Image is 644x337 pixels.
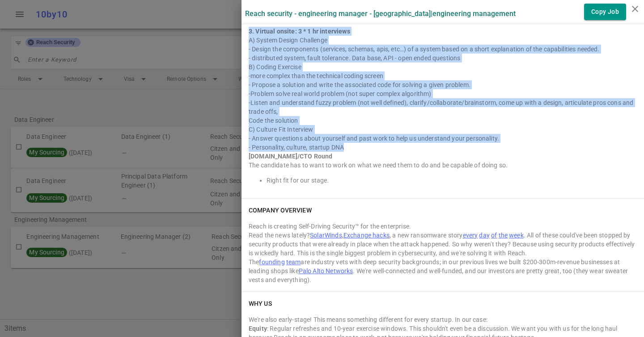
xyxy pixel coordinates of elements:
a: the [499,232,508,239]
strong: [DOMAIN_NAME]/CTO Round [249,153,332,160]
div: The are industry vets with deep security backgrounds; in our previous lives we built $200-300m-re... [249,258,637,284]
h6: WHY US [249,299,272,308]
a: day [479,232,489,239]
a: Palo Alto Networks [299,267,353,275]
a: week [509,232,524,239]
div: A) System Design Challenge [249,36,637,45]
a: team [286,258,301,266]
div: Reach is creating Self-Driving Security™ for the enterprise. [249,222,637,231]
i: close [630,4,640,14]
div: - distributed system, fault tolerance. Data base, API - open ended questions [249,54,637,62]
li: Right fit for our stage. [267,176,637,185]
div: B) Coding Exercise [249,62,637,71]
div: - Personality, culture, startup DNA [249,143,637,152]
div: -more complex than the technical coding screen [249,71,637,80]
div: The candidate has to want to work on what we need them to do and be capable of doing so. [249,161,637,170]
h6: COMPANY OVERVIEW [249,206,312,215]
div: - Propose a solution and write the associated code for solving a given problem. [249,80,637,89]
a: every [463,232,478,239]
div: Read the news lately? , , a new ransomware story . All of these could've been stopped by security... [249,231,637,258]
strong: 3. Virtual onsite: 3 * 1 hr interviews [249,28,350,35]
div: Code the solution [249,116,637,125]
a: of [491,232,497,239]
div: - Design the components (services, schemas, apis, etc…) of a system based on a short explanation ... [249,45,637,54]
button: Copy Job [584,4,626,20]
strong: Equity [249,325,267,332]
div: - Answer questions about yourself and past work to help us understand your personality. [249,134,637,143]
label: Reach Security - Engineering Manager - [GEOGRAPHIC_DATA] | Engineering Management [245,9,516,18]
a: founding [259,258,284,266]
div: C) Culture Fit Interview [249,125,637,134]
a: SolarWinds [310,232,342,239]
div: -Problem solve real world problem (not super complex algorithm) [249,89,637,98]
a: Exchange hacks [343,232,390,239]
div: We're also early-stage! This means something different for every startup. In our case: [249,315,637,324]
div: -Listen and understand fuzzy problem (not well defined), clarify/collaborate/brainstorm, come up ... [249,98,637,116]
